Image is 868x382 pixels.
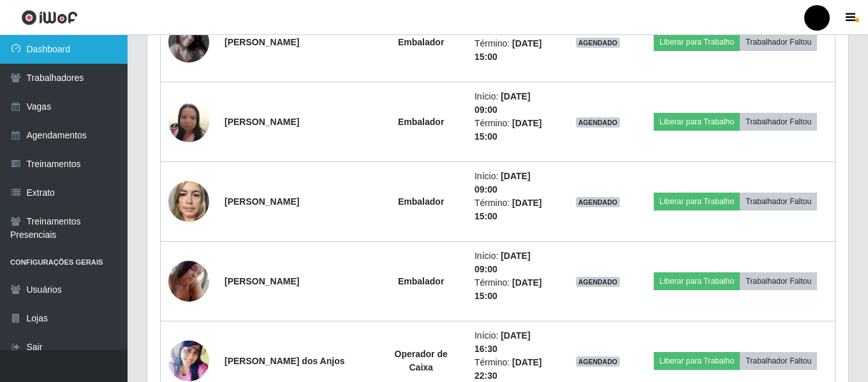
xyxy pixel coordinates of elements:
[224,196,299,207] strong: [PERSON_NAME]
[21,10,78,26] img: CoreUI Logo
[168,174,209,228] img: 1744395296980.jpeg
[474,90,552,117] li: Início:
[474,249,552,276] li: Início:
[224,37,299,47] strong: [PERSON_NAME]
[395,349,448,372] strong: Operador de Caixa
[168,94,209,149] img: 1721259813079.jpeg
[398,117,444,127] strong: Embalador
[474,330,531,354] time: [DATE] 16:30
[474,91,531,115] time: [DATE] 09:00
[224,117,299,127] strong: [PERSON_NAME]
[474,170,552,196] li: Início:
[168,254,209,308] img: 1748017465094.jpeg
[654,272,740,290] button: Liberar para Trabalho
[654,33,740,51] button: Liberar para Trabalho
[576,117,621,128] span: AGENDADO
[576,356,621,367] span: AGENDADO
[654,193,740,210] button: Liberar para Trabalho
[398,276,444,286] strong: Embalador
[474,171,531,195] time: [DATE] 09:00
[740,33,817,51] button: Trabalhador Faltou
[398,196,444,207] strong: Embalador
[224,276,299,286] strong: [PERSON_NAME]
[576,197,621,207] span: AGENDADO
[398,37,444,47] strong: Embalador
[576,38,621,48] span: AGENDADO
[474,276,552,303] li: Término:
[654,113,740,131] button: Liberar para Trabalho
[168,18,209,65] img: 1707873977583.jpeg
[224,356,345,366] strong: [PERSON_NAME] dos Anjos
[474,117,552,143] li: Término:
[474,37,552,64] li: Término:
[474,329,552,356] li: Início:
[740,193,817,210] button: Trabalhador Faltou
[576,277,621,287] span: AGENDADO
[740,272,817,290] button: Trabalhador Faltou
[654,352,740,370] button: Liberar para Trabalho
[740,113,817,131] button: Trabalhador Faltou
[740,352,817,370] button: Trabalhador Faltou
[474,251,531,274] time: [DATE] 09:00
[474,196,552,223] li: Término:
